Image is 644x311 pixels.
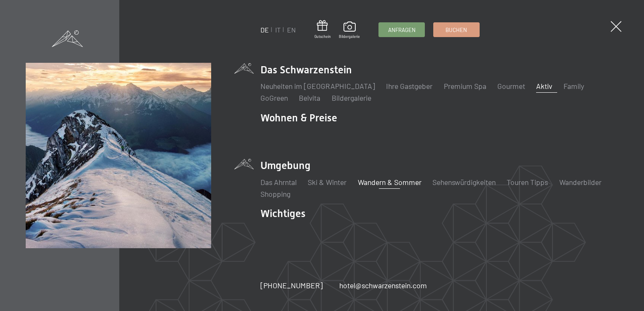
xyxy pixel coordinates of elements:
a: Neuheiten im [GEOGRAPHIC_DATA] [260,81,375,91]
a: Sehenswürdigkeiten [432,177,496,187]
a: Bildergalerie [339,21,360,39]
a: EN [287,26,296,34]
a: IT [275,26,281,34]
a: Bildergalerie [332,93,371,102]
a: Touren Tipps [507,177,548,187]
span: Anfragen [388,26,416,34]
span: Buchen [445,26,467,34]
a: DE [260,26,269,34]
a: GoGreen [260,93,288,102]
a: Wanderbilder [559,177,601,187]
a: [PHONE_NUMBER] [260,280,323,291]
a: Ihre Gastgeber [386,81,432,91]
span: Gutschein [314,34,331,39]
span: [PHONE_NUMBER] [260,281,323,290]
a: Shopping [260,189,290,198]
a: Ski & Winter [308,177,346,187]
a: Gourmet [497,81,525,91]
a: Gutschein [314,20,331,39]
a: Aktiv [536,81,552,91]
a: Wandern & Sommer [358,177,421,187]
a: Family [563,81,584,91]
a: Anfragen [379,23,424,37]
a: hotel@schwarzenstein.com [339,280,427,291]
a: Buchen [434,23,479,37]
a: Belvita [299,93,320,102]
a: Premium Spa [444,81,486,91]
a: Das Ahrntal [260,177,297,187]
span: Bildergalerie [339,34,360,39]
